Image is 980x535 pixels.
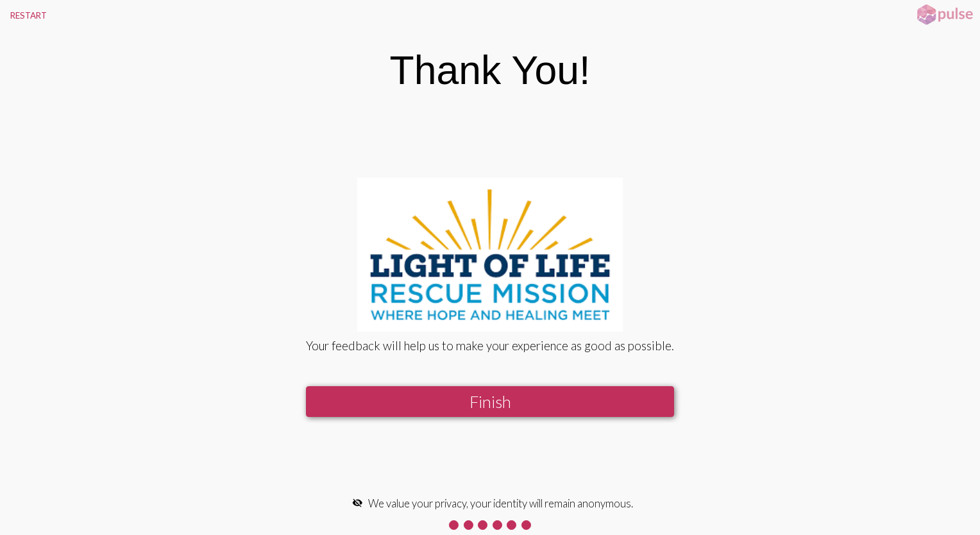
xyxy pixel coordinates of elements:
[368,497,633,510] span: We value your privacy, your identity will remain anonymous.
[357,178,623,332] img: S3sv4husPy3OnmXPJJZdccskll1xyySWXXHLJ5UnyHy6BOXz+iFDiAAAAAElFTkSuQmCC
[913,3,977,26] img: pulsehorizontalsmall.png
[352,497,363,508] mat-icon: visibility_off
[306,338,674,353] div: Your feedback will help us to make your experience as good as possible.
[306,386,674,418] button: Finish
[389,47,590,93] div: Thank You!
